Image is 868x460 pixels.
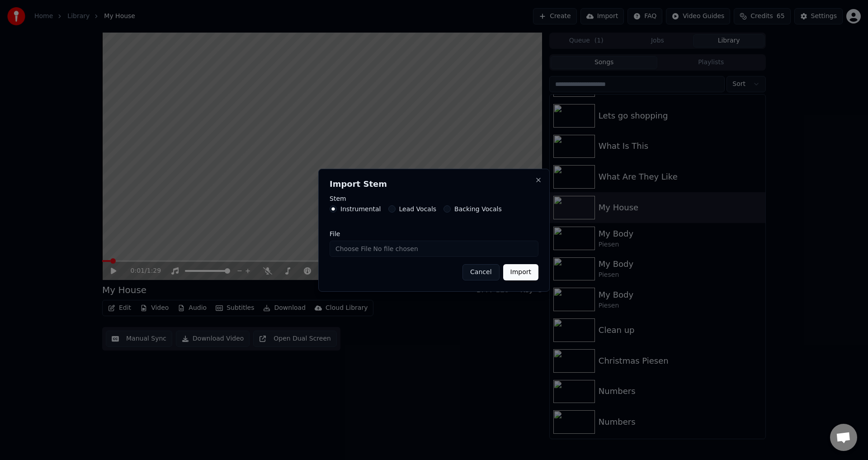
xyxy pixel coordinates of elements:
label: File [330,231,538,237]
h2: Import Stem [330,180,538,188]
button: Import [503,264,538,280]
label: Instrumental [340,206,381,212]
label: Stem [330,195,538,202]
label: Lead Vocals [399,206,437,212]
button: Cancel [462,264,499,280]
label: Backing Vocals [454,206,502,212]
